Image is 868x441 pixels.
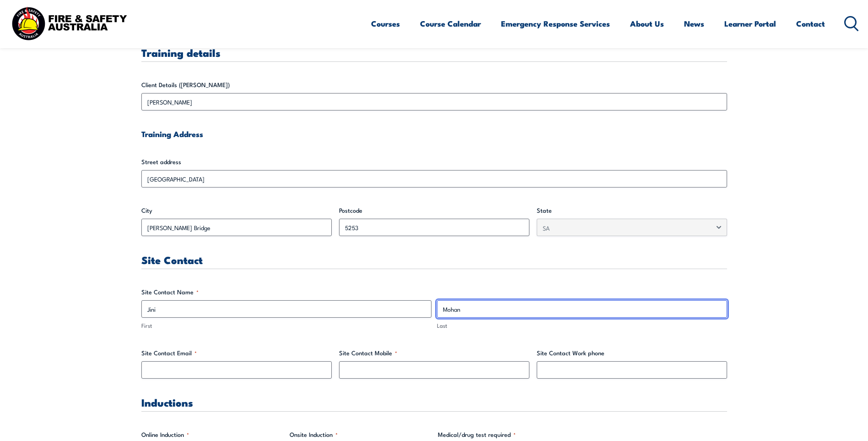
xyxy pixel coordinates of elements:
[420,11,481,36] a: Course Calendar
[537,206,727,215] label: State
[537,348,727,358] label: Site Contact Work phone
[290,430,338,439] legend: Onsite Induction
[501,11,610,36] a: Emergency Response Services
[141,80,727,89] label: Client Details ([PERSON_NAME])
[141,157,727,166] label: Street address
[141,321,431,330] label: First
[339,206,529,215] label: Postcode
[437,321,727,330] label: Last
[141,430,189,439] legend: Online Induction
[684,11,704,36] a: News
[371,11,400,36] a: Courses
[438,430,516,439] legend: Medical/drug test required
[630,11,664,36] a: About Us
[796,11,825,36] a: Contact
[724,11,776,36] a: Learner Portal
[141,287,199,297] legend: Site Contact Name
[141,397,727,408] h3: Inductions
[141,254,727,265] h3: Site Contact
[141,348,332,358] label: Site Contact Email
[141,206,332,215] label: City
[141,129,727,139] h4: Training Address
[339,348,529,358] label: Site Contact Mobile
[141,47,727,58] h3: Training details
